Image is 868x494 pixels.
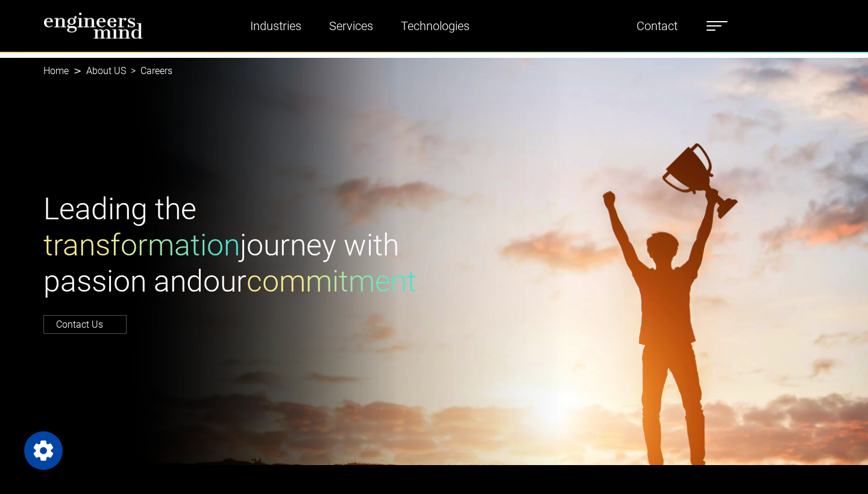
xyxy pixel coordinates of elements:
[43,191,427,299] h1: Leading the journey with passion and our
[245,12,306,40] a: Industries
[396,12,474,40] a: Technologies
[324,12,378,40] a: Services
[126,64,172,78] li: Careers
[247,264,417,299] span: commitment
[43,58,825,84] nav: breadcrumb
[86,65,126,77] a: About US
[43,12,143,39] img: logo
[43,228,240,263] span: transformation
[43,315,127,334] a: Contact Us
[43,65,69,77] a: Home
[632,12,682,40] a: Contact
